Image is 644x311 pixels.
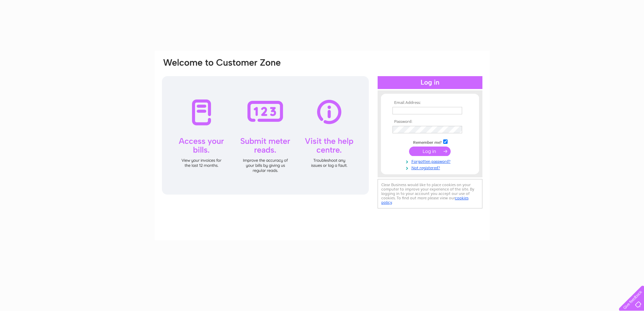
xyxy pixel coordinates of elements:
[391,138,469,145] td: Remember me?
[392,164,469,171] a: Not registered?
[409,147,451,156] input: Submit
[381,196,469,205] a: cookies policy
[378,179,482,208] div: Clear Business would like to place cookies on your computer to improve your experience of the sit...
[391,101,469,105] th: Email Address:
[391,119,469,124] th: Password:
[392,158,469,164] a: Forgotten password?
